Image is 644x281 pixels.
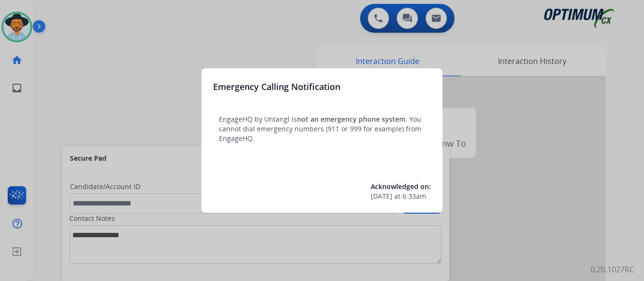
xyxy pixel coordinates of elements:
span: not an emergency phone system [297,115,405,124]
p: 0.20.1027RC [590,264,634,275]
h3: Emergency Calling Notification [213,80,340,93]
span: Acknowledged on: [371,182,431,191]
div: at [371,192,431,201]
span: [DATE] [371,192,392,201]
span: 6:33am [402,192,426,201]
p: EngageHQ by Untangl is . You cannot dial emergency numbers (911 or 999 for example) from EngageHQ. [219,115,425,143]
